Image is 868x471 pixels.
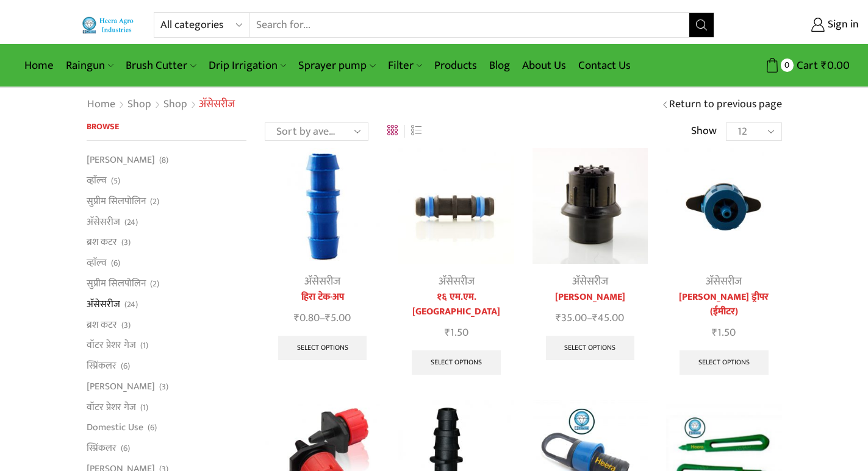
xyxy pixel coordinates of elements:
[483,51,516,80] a: Blog
[111,175,120,187] span: (5)
[159,381,168,393] span: (3)
[706,272,742,291] a: अ‍ॅसेसरीज
[294,309,299,327] span: ₹
[159,154,168,166] span: (8)
[265,122,368,141] select: Shop order
[87,171,107,191] a: व्हाॅल्व
[127,97,152,113] a: Shop
[292,51,381,80] a: Sprayer pump
[556,309,561,327] span: ₹
[825,17,859,33] span: Sign in
[669,97,782,113] a: Return to previous page
[428,51,483,80] a: Products
[87,191,146,211] a: सुप्रीम सिलपोलिन
[533,148,648,263] img: Flush valve
[140,339,148,352] span: (1)
[398,148,514,263] img: १६ एम.एम. जोईनर
[87,438,117,459] a: स्प्रिंकलर
[325,309,331,327] span: ₹
[87,97,116,113] a: Home
[733,14,859,36] a: Sign in
[163,97,188,113] a: Shop
[150,196,159,208] span: (2)
[712,324,717,342] span: ₹
[87,153,155,170] a: [PERSON_NAME]
[592,309,598,327] span: ₹
[712,324,736,342] bdi: 1.50
[572,51,637,80] a: Contact Us
[121,236,131,249] span: (3)
[87,273,146,294] a: सुप्रीम सिलपोलिन
[60,51,120,80] a: Raingun
[87,335,136,356] a: वॉटर प्रेशर गेज
[121,360,130,372] span: (6)
[121,319,131,331] span: (3)
[556,309,587,327] bdi: 35.00
[445,324,468,342] bdi: 1.50
[592,309,624,327] bdi: 45.00
[689,13,714,37] button: Search button
[666,148,781,263] img: हिरा ओनलाईन ड्रीपर (ईमीटर)
[87,397,136,417] a: वॉटर प्रेशर गेज
[250,13,689,37] input: Search for...
[533,310,648,327] span: –
[265,148,380,263] img: Lateral-Joiner
[124,216,138,228] span: (24)
[121,442,130,455] span: (6)
[304,272,340,291] a: अ‍ॅसेसरीज
[124,299,138,311] span: (24)
[199,98,235,112] h1: अ‍ॅसेसरीज
[821,56,827,75] span: ₹
[546,336,635,360] a: Select options for “फ्लश व्हाॅल्व”
[680,350,769,375] a: Select options for “हिरा ओनलाईन ड्रीपर (ईमीटर)”
[325,309,351,327] bdi: 5.00
[18,51,60,80] a: Home
[203,51,292,80] a: Drip Irrigation
[516,51,572,80] a: About Us
[726,54,850,77] a: 0 Cart ₹0.00
[666,290,781,319] a: [PERSON_NAME] ड्रीपर (ईमीटर)
[398,290,514,319] a: १६ एम.एम. [GEOGRAPHIC_DATA]
[87,314,117,335] a: ब्रश कटर
[87,356,117,377] a: स्प्रिंकलर
[150,278,159,290] span: (2)
[265,290,380,305] a: हिरा टेक-अप
[111,257,120,269] span: (6)
[87,211,120,232] a: अ‍ॅसेसरीज
[148,422,157,434] span: (6)
[572,272,608,291] a: अ‍ॅसेसरीज
[87,294,120,314] a: अ‍ॅसेसरीज
[87,376,155,397] a: [PERSON_NAME]
[794,57,818,74] span: Cart
[120,51,202,80] a: Brush Cutter
[533,290,648,305] a: [PERSON_NAME]
[294,309,320,327] bdi: 0.80
[140,402,148,414] span: (1)
[439,272,475,291] a: अ‍ॅसेसरीज
[412,350,501,375] a: Select options for “१६ एम.एम. जोईनर”
[445,324,450,342] span: ₹
[382,51,428,80] a: Filter
[265,310,380,327] span: –
[87,97,235,113] nav: Breadcrumb
[87,232,117,253] a: ब्रश कटर
[87,119,119,133] span: Browse
[821,56,850,75] bdi: 0.00
[781,58,794,71] span: 0
[87,253,107,274] a: व्हाॅल्व
[87,417,143,438] a: Domestic Use
[691,124,717,140] span: Show
[278,336,367,360] a: Select options for “हिरा टेक-अप”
